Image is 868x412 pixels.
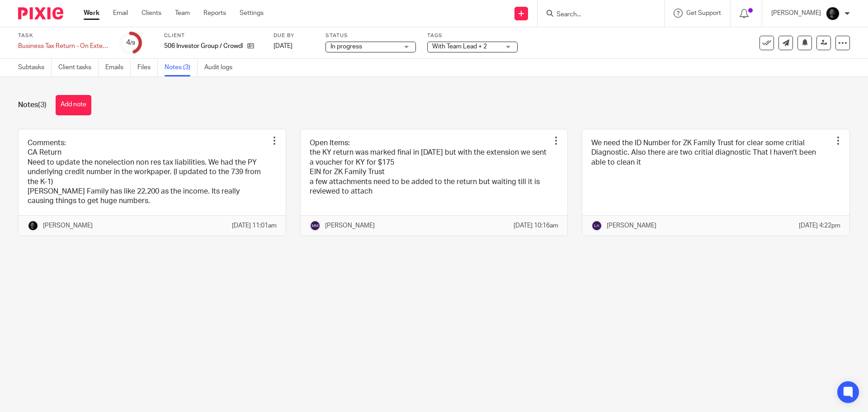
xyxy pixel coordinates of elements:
p: [PERSON_NAME] [607,221,656,230]
span: (3) [38,101,47,109]
a: Files [137,59,158,76]
a: Email [113,9,128,18]
p: Note added. [791,24,825,33]
a: Notes (3) [165,59,198,76]
a: Subtasks [18,59,52,76]
div: Business Tax Return - On Extension - Crystal View [18,42,108,51]
a: Reports [203,9,226,18]
a: Work [84,9,99,18]
p: [DATE] 10:16am [514,221,558,230]
a: Emails [105,59,131,76]
img: Chris.jpg [28,220,38,231]
label: Task [18,32,108,39]
a: Clients [142,9,161,18]
label: Client [164,32,262,39]
a: Settings [240,9,264,18]
label: Due by [274,32,314,39]
img: svg%3E [591,220,602,231]
a: Audit logs [204,59,239,76]
img: Chris.jpg [826,6,840,21]
label: Tags [427,32,518,39]
a: Client tasks [58,59,99,76]
div: 4 [126,38,135,48]
p: 506 Investor Group / CrowdDD [164,42,243,51]
span: [DATE] [274,43,292,49]
button: Add note [56,95,91,115]
img: Pixie [18,7,63,19]
img: svg%3E [310,220,321,231]
a: Team [175,9,190,18]
span: In progress [330,43,362,50]
h1: Notes [18,100,47,110]
p: [PERSON_NAME] [325,221,375,230]
p: [PERSON_NAME] [43,221,93,230]
p: [DATE] 4:22pm [799,221,840,230]
label: Status [325,32,416,39]
small: /9 [130,41,135,46]
p: [DATE] 11:01am [232,221,277,230]
span: With Team Lead + 2 [432,43,487,50]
